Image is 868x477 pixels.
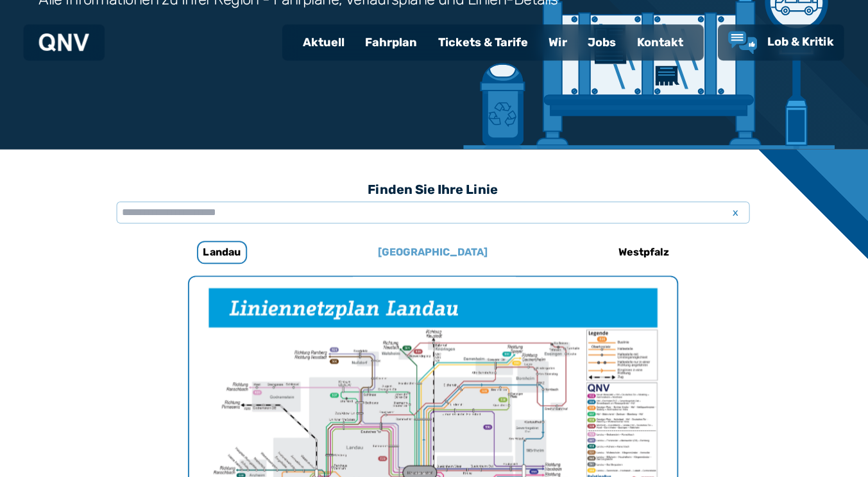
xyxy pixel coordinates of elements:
a: Jobs [578,27,627,60]
a: [GEOGRAPHIC_DATA] [349,238,520,268]
a: Wir [539,27,578,60]
a: Landau [139,238,309,268]
span: Lob & Kritik [767,36,833,50]
a: Aktuell [294,27,356,60]
a: Kontakt [627,27,694,60]
h6: Westpfalz [614,243,675,263]
a: Tickets & Tarife [429,27,539,60]
img: QNV Logo [41,35,91,53]
a: Lob & Kritik [728,32,833,55]
a: QNV Logo [41,31,91,56]
span: x [727,205,745,221]
a: Westpfalz [559,238,730,268]
h6: Landau [199,241,249,265]
h6: [GEOGRAPHIC_DATA] [374,243,494,263]
h3: Finden Sie Ihre Linie [119,176,750,204]
a: Fahrplan [356,27,429,60]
